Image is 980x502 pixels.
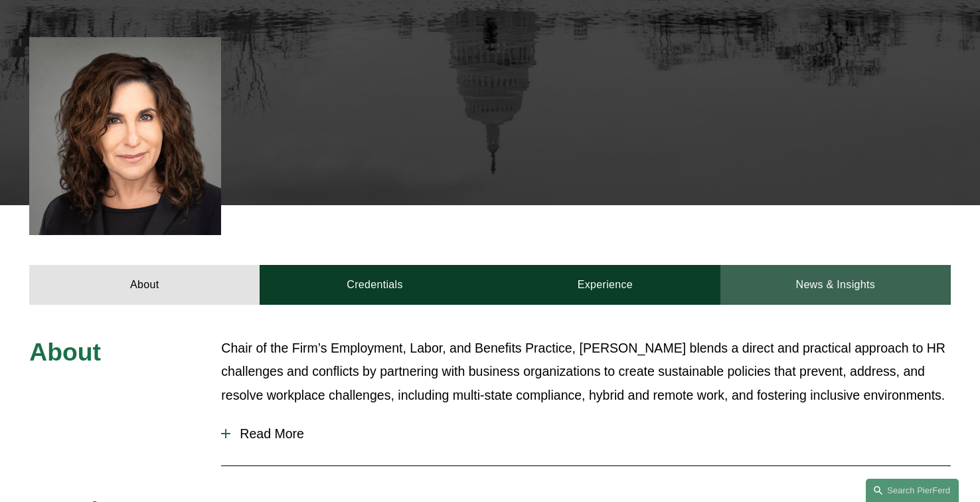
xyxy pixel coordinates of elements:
[260,265,490,305] a: Credentials
[221,337,950,407] p: Chair of the Firm’s Employment, Labor, and Benefits Practice, [PERSON_NAME] blends a direct and p...
[29,338,101,366] span: About
[29,265,260,305] a: About
[221,416,950,452] button: Read More
[490,265,720,305] a: Experience
[230,426,950,442] span: Read More
[720,265,951,305] a: News & Insights
[866,479,959,502] a: Search this site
